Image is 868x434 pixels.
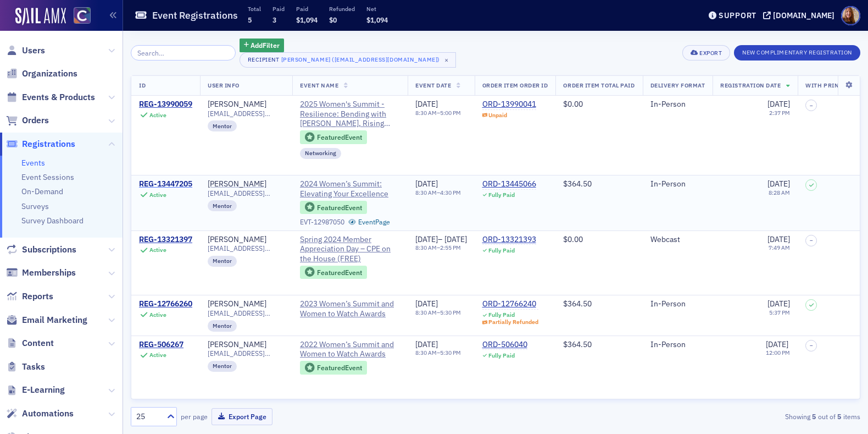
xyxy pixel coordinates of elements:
[149,112,166,119] div: Active
[300,218,344,226] div: EVT-12987050
[769,189,790,196] time: 8:28 AM
[6,68,77,80] a: Organizations
[769,309,790,316] time: 5:37 PM
[212,408,272,425] button: Export Page
[300,130,367,144] div: Featured Event
[563,299,592,309] span: $364.50
[415,309,437,316] time: 8:30 AM
[650,100,705,109] div: In-Person
[152,9,238,22] h1: Event Registrations
[699,50,722,56] div: Export
[773,10,834,20] div: [DOMAIN_NAME]
[440,244,461,251] time: 2:55 PM
[208,235,266,245] div: [PERSON_NAME]
[6,138,75,150] a: Registrations
[482,340,527,350] a: ORD-506040
[272,15,276,24] span: 3
[415,349,437,356] time: 8:30 AM
[317,365,362,371] div: Featured Event
[415,109,461,117] div: –
[6,267,76,279] a: Memberships
[317,205,362,211] div: Featured Event
[208,299,266,309] a: [PERSON_NAME]
[810,342,813,349] span: –
[22,244,76,256] span: Subscriptions
[329,5,355,13] p: Refunded
[21,216,84,226] a: Survey Dashboard
[300,299,400,318] span: 2023 Women’s Summit and Women to Watch Awards
[139,81,146,89] span: ID
[208,340,266,350] div: [PERSON_NAME]
[415,244,467,251] div: –
[841,6,860,25] span: Profile
[300,179,400,199] a: 2024 Women’s Summit: Elevating Your Excellence
[208,361,237,372] div: Mentor
[444,234,467,244] span: [DATE]
[240,52,456,68] button: Recipient[PERSON_NAME] ([EMAIL_ADDRESS][DOMAIN_NAME])×
[6,337,54,349] a: Content
[415,109,437,117] time: 8:30 AM
[488,191,515,199] div: Fully Paid
[6,384,65,396] a: E-Learning
[767,234,790,244] span: [DATE]
[22,138,75,150] span: Registrations
[6,361,45,373] a: Tasks
[21,201,49,211] a: Surveys
[415,189,461,196] div: –
[440,189,461,196] time: 4:30 PM
[208,100,266,109] a: [PERSON_NAME]
[719,10,756,20] div: Support
[248,5,261,13] p: Total
[766,339,788,349] span: [DATE]
[300,81,338,89] span: Event Name
[15,8,66,25] a: SailAMX
[149,351,166,359] div: Active
[769,244,790,251] time: 7:49 AM
[415,349,461,356] div: –
[482,299,539,309] a: ORD-12766240
[440,109,461,117] time: 5:00 PM
[131,45,236,61] input: Search…
[22,314,87,326] span: Email Marketing
[208,309,285,317] span: [EMAIL_ADDRESS][DOMAIN_NAME]
[440,309,461,316] time: 5:30 PM
[563,234,583,244] span: $0.00
[329,15,337,24] span: $0
[415,234,438,244] span: [DATE]
[248,15,252,24] span: 5
[488,311,515,318] div: Fully Paid
[482,235,536,245] a: ORD-13321393
[139,235,192,245] div: REG-13321397
[810,237,813,244] span: –
[650,81,705,89] span: Delivery Format
[139,100,192,109] div: REG-13990059
[208,179,266,189] div: [PERSON_NAME]
[66,7,91,26] a: View Homepage
[767,299,790,309] span: [DATE]
[139,179,192,189] div: REG-13447205
[488,318,538,326] div: Partially Refunded
[488,112,507,119] div: Unpaid
[440,349,461,356] time: 5:30 PM
[74,7,91,24] img: SailAMX
[6,408,74,420] a: Automations
[251,40,280,50] span: Add Filter
[415,309,461,316] div: –
[482,100,536,109] a: ORD-13990041
[6,91,95,103] a: Events & Products
[563,99,583,109] span: $0.00
[208,349,285,358] span: [EMAIL_ADDRESS][DOMAIN_NAME]
[415,299,438,309] span: [DATE]
[296,5,318,13] p: Paid
[149,311,166,318] div: Active
[563,339,592,349] span: $364.50
[139,340,183,350] a: REG-506267
[139,299,192,309] div: REG-12766260
[240,39,285,52] button: AddFilter
[442,55,452,65] span: ×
